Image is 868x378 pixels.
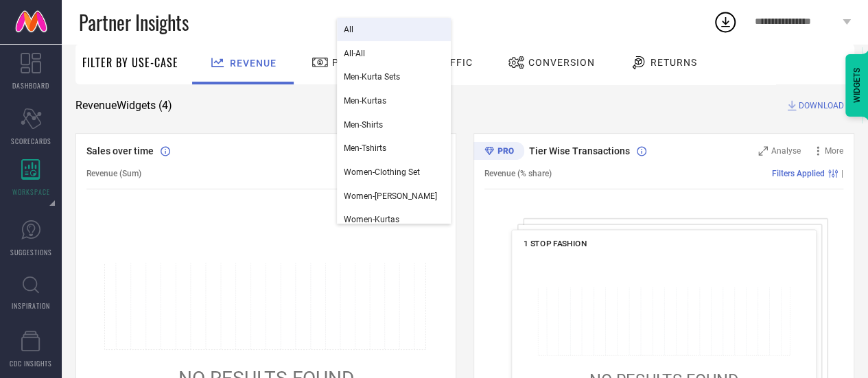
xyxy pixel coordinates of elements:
[344,120,383,130] span: Men-Shirts
[337,18,451,41] div: All
[86,169,141,178] span: Revenue (Sum)
[10,247,52,257] span: SUGGESTIONS
[12,187,50,197] span: WORKSPACE
[344,72,400,82] span: Men-Kurta Sets
[430,57,473,68] span: Traffic
[75,99,172,113] span: Revenue Widgets ( 4 )
[337,208,451,231] div: Women-Kurtas
[758,146,768,156] svg: Zoom
[86,145,154,156] span: Sales over time
[344,215,399,224] span: Women-Kurtas
[799,99,844,113] span: DOWNLOAD
[12,80,49,91] span: DASHBOARD
[79,8,189,36] span: Partner Insights
[337,113,451,137] div: Men-Shirts
[337,42,451,65] div: All-All
[337,137,451,160] div: Men-Tshirts
[344,96,386,106] span: Men-Kurtas
[11,136,51,146] span: SCORECARDS
[772,169,825,178] span: Filters Applied
[650,57,697,68] span: Returns
[344,25,353,34] span: All
[473,142,524,163] div: Premium
[337,185,451,208] div: Women-Kurta Sets
[344,49,365,58] span: All-All
[825,146,843,156] span: More
[230,58,277,69] span: Revenue
[484,169,552,178] span: Revenue (% share)
[524,239,587,248] span: 1 STOP FASHION
[337,89,451,113] div: Men-Kurtas
[344,167,420,177] span: Women-Clothing Set
[337,65,451,88] div: Men-Kurta Sets
[771,146,801,156] span: Analyse
[841,169,843,178] span: |
[337,161,451,184] div: Women-Clothing Set
[332,57,375,68] span: Pricing
[344,191,437,201] span: Women-[PERSON_NAME]
[10,358,52,368] span: CDC INSIGHTS
[528,57,595,68] span: Conversion
[344,143,386,153] span: Men-Tshirts
[713,10,738,34] div: Open download list
[12,300,50,311] span: INSPIRATION
[529,145,630,156] span: Tier Wise Transactions
[82,54,178,71] span: Filter By Use-Case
